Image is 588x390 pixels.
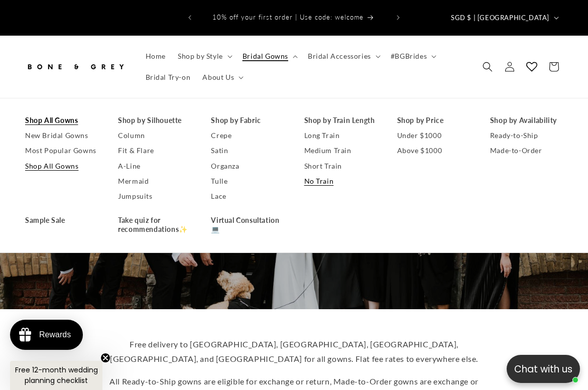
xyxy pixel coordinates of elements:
[202,73,234,82] span: About Us
[15,365,98,385] span: Free 12-month wedding planning checklist
[304,113,377,128] a: Shop by Train Length
[212,13,364,21] span: 10% off your first order | Use code: welcome
[10,361,102,390] div: Free 12-month wedding planning checklistClose teaser
[118,128,191,143] a: Column
[172,46,237,67] summary: Shop by Style
[304,128,377,143] a: Long Train
[304,159,377,174] a: Short Train
[211,159,284,174] a: Organza
[98,337,490,366] p: Free delivery to [GEOGRAPHIC_DATA], [GEOGRAPHIC_DATA], [GEOGRAPHIC_DATA], [GEOGRAPHIC_DATA], and ...
[490,143,563,158] a: Made-to-Order
[477,56,499,78] summary: Search
[118,189,191,204] a: Jumpsuits
[211,174,284,189] a: Tulle
[25,159,98,174] a: Shop All Gowns
[211,113,284,128] a: Shop by Fabric
[118,174,191,189] a: Mermaid
[507,355,580,383] button: Open chatbox
[118,213,191,237] a: Take quiz for recommendations✨
[179,8,201,27] button: Previous announcement
[100,353,110,363] button: Close teaser
[118,113,191,128] a: Shop by Silhouette
[178,52,223,61] span: Shop by Style
[211,213,284,237] a: Virtual Consultation 💻
[196,67,248,88] summary: About Us
[140,46,172,67] a: Home
[211,143,284,158] a: Satin
[25,213,98,228] a: Sample Sale
[211,189,284,204] a: Lace
[25,113,98,128] a: Shop All Gowns
[387,8,409,27] button: Next announcement
[140,67,197,88] a: Bridal Try-on
[397,113,470,128] a: Shop by Price
[22,52,130,81] a: Bone and Grey Bridal
[25,56,126,78] img: Bone and Grey Bridal
[308,52,371,61] span: Bridal Accessories
[507,362,580,376] p: Chat with us
[304,174,377,189] a: No Train
[451,13,549,23] span: SGD $ | [GEOGRAPHIC_DATA]
[304,143,377,158] a: Medium Train
[118,143,191,158] a: Fit & Flare
[211,128,284,143] a: Crepe
[445,8,563,27] button: SGD $ | [GEOGRAPHIC_DATA]
[490,113,563,128] a: Shop by Availability
[397,128,470,143] a: Under $1000
[146,73,191,82] span: Bridal Try-on
[385,46,440,67] summary: #BGBrides
[25,128,98,143] a: New Bridal Gowns
[146,52,166,61] span: Home
[39,330,71,339] div: Rewards
[118,159,191,174] a: A-Line
[490,128,563,143] a: Ready-to-Ship
[391,52,427,61] span: #BGBrides
[243,52,288,61] span: Bridal Gowns
[397,143,470,158] a: Above $1000
[302,46,385,67] summary: Bridal Accessories
[25,143,98,158] a: Most Popular Gowns
[237,46,302,67] summary: Bridal Gowns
